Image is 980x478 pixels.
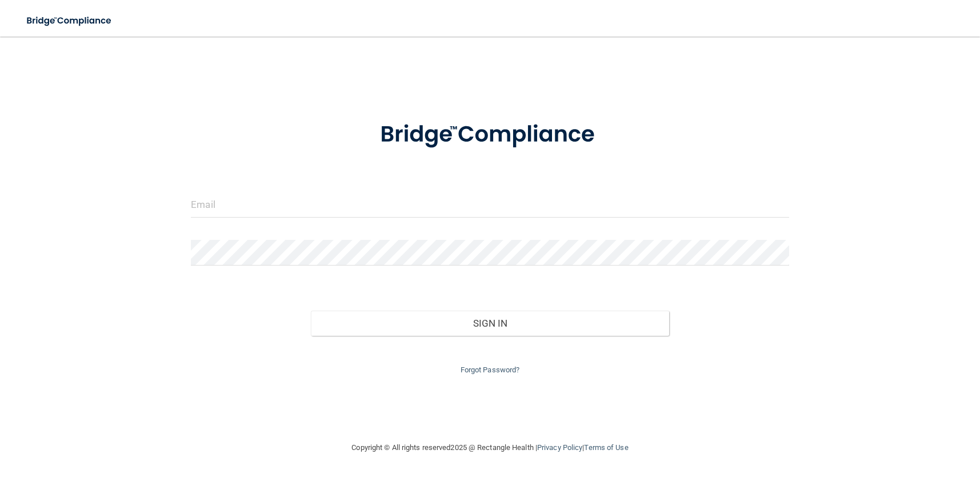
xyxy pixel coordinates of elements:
[461,365,520,374] a: Forgot Password?
[584,443,628,452] a: Terms of Use
[282,429,699,466] div: Copyright © All rights reserved 2025 @ Rectangle Health | |
[537,443,582,452] a: Privacy Policy
[191,192,789,218] input: Email
[311,311,670,336] button: Sign In
[17,9,122,33] img: bridge_compliance_login_screen.278c3ca4.svg
[357,105,623,164] img: bridge_compliance_login_screen.278c3ca4.svg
